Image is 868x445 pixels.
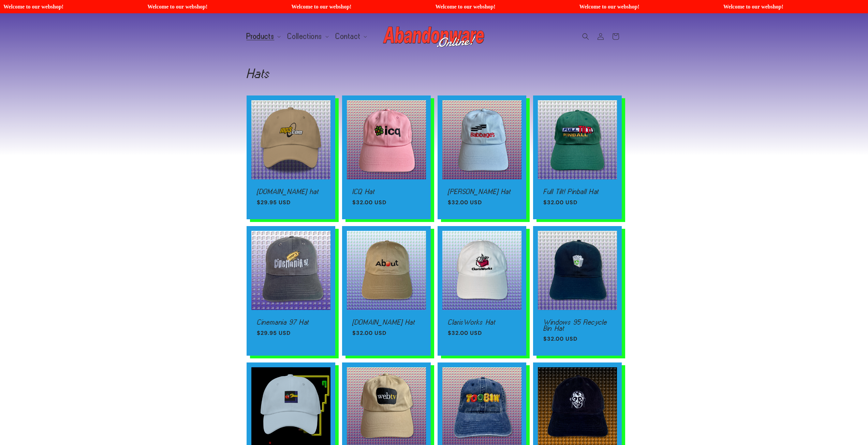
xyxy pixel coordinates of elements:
span: Welcome to our webshop! [435,3,570,10]
h1: Hats [247,68,622,79]
summary: Search [578,29,593,44]
span: Welcome to our webshop! [291,3,426,10]
span: Contact [336,33,361,40]
summary: Products [242,29,284,44]
a: Cinemania 97 Hat [257,319,325,325]
a: Abandonware [380,20,488,53]
span: Welcome to our webshop! [579,3,714,10]
span: Welcome to our webshop! [147,3,282,10]
summary: Contact [332,29,370,44]
span: Collections [288,33,322,40]
a: [DOMAIN_NAME] Hat [352,319,421,325]
a: [PERSON_NAME] Hat [448,189,516,195]
summary: Collections [283,29,332,44]
a: ICQ Hat [352,189,421,195]
a: ClarisWorks Hat [448,319,516,325]
a: [DOMAIN_NAME] hat [257,189,325,195]
span: Products [247,33,275,40]
span: Welcome to our webshop! [3,3,138,10]
img: Abandonware [383,23,485,50]
a: Windows 95 Recycle Bin Hat [543,319,612,331]
span: Welcome to our webshop! [723,3,858,10]
a: Full Tilt! Pinball Hat [543,189,612,195]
